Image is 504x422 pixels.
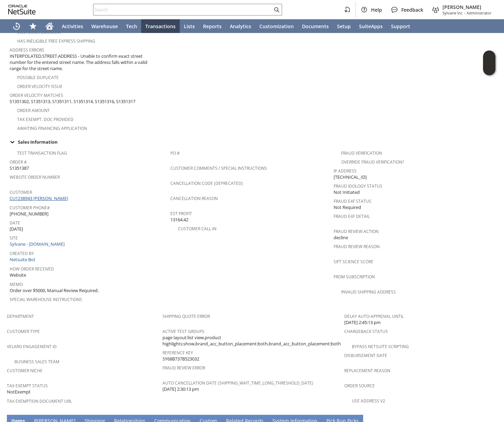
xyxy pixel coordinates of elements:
a: Tax Exempt Status [7,383,48,389]
a: Test Transaction Flag [17,150,67,156]
a: Site [10,235,18,241]
a: Override Fraud Verification? [341,159,404,165]
a: Reference Key [163,350,193,356]
a: Sift Science Score [334,259,373,265]
span: Activities [62,23,83,30]
a: Address Errors [10,47,44,53]
span: S1351387 [10,165,29,171]
a: Customer Comments / Special Instructions [170,165,267,171]
span: [PERSON_NAME] [443,4,492,10]
a: Fraud E4F Detail [334,213,370,219]
a: Auto Cancellation Date (shipping_wait_time_long_threshold_date) [163,380,313,386]
span: Feedback [401,7,423,13]
a: Delay Auto-Approval Until [344,313,404,319]
input: Search [93,5,272,14]
a: Analytics [226,19,255,33]
span: Documents [302,23,329,30]
a: Order Velocity Issue [17,84,63,89]
span: Not Required [334,204,361,211]
a: Website Order Number [10,174,60,180]
a: Fraud Review Action [334,229,379,234]
a: Netsuite Bot [10,256,37,263]
a: Reports [199,19,226,33]
span: INTERPOLATED.STREET.ADDRESS - Unable to confirm exact street number for the entered street name. ... [10,53,159,72]
a: Cancellation Reason [170,196,218,201]
a: Cancellation Code (deprecated) [170,180,243,186]
iframe: Click here to launch Oracle Guided Learning Help Panel [483,51,495,75]
span: Help [371,7,382,13]
svg: Home [45,22,54,30]
a: Has Ineligible Free Express Shipping [17,38,95,44]
a: Fraud Idology Status [334,183,382,189]
a: Customer Type [7,329,40,334]
span: Oracle Guided Learning Widget. To move around, please hold and drag [483,63,495,76]
a: Tax Exempt. Doc Provided [17,116,74,122]
span: 13164.42 [170,216,188,223]
a: Disbursement Date [344,353,387,358]
a: Customer [10,189,32,195]
span: Website [10,272,26,278]
a: Special Warehouse Instructions [10,297,82,302]
svg: Shortcuts [29,22,37,30]
span: S1351302, S1351313, S1351311, S1351314, S1351316, S1351317 [10,98,135,105]
span: Customization [259,23,294,30]
a: PO # [170,150,180,156]
span: [DATE] 2:45:13 pm [344,319,381,326]
span: [PHONE_NUMBER] [10,211,48,217]
a: Fraud Verification [341,150,382,156]
a: Setup [333,19,355,33]
a: Replacement reason [344,368,390,374]
a: Activities [58,19,87,33]
span: Reports [203,23,222,30]
span: Analytics [230,23,251,30]
a: Business Sales Team [14,359,59,365]
span: [DATE] [10,226,23,232]
a: Transactions [141,19,180,33]
div: Shortcuts [25,19,41,33]
a: Home [41,19,58,33]
span: decline [334,234,348,241]
a: From Subscription [334,274,375,280]
span: page layout:list view,product highlights:show,brand_acc_button_placement:both,brand_acc_button_pl... [163,334,341,347]
a: Memo [10,281,23,287]
svg: Search [272,5,281,14]
span: [DATE] 2:30:13 pm [163,386,199,392]
svg: Recent Records [12,22,21,30]
a: Fraud E4F Status [334,198,371,204]
a: Lists [180,19,199,33]
a: Possible Duplicate [17,75,59,80]
a: Customer Phone# [10,205,50,211]
a: Recent Records [8,19,25,33]
a: Chargeback Status [344,329,388,334]
a: Order # [10,159,27,165]
span: NotExempt [7,389,31,395]
div: Sales Information [7,137,494,146]
a: Tax Exemption Document URL [7,398,72,404]
a: Active Test Groups [163,329,204,334]
a: SuiteApps [355,19,387,33]
span: Lists [184,23,195,30]
span: Order over $5000, Manual Review Required. [10,287,99,294]
span: Transactions [145,23,176,30]
a: Customer Niche [7,368,43,374]
a: Department [7,313,34,319]
a: Order Amount [17,108,50,113]
span: Sylvane Inc [443,10,462,15]
a: Fraud Review Reason [334,244,380,249]
a: Date [10,220,20,226]
span: - [464,10,465,15]
span: SuiteApps [359,23,383,30]
a: Invalid Shipping Address [341,289,396,295]
a: Use Address V2 [352,398,385,404]
a: Order Velocity Matches [10,92,63,98]
a: Est Profit [170,211,192,216]
span: Support [391,23,410,30]
span: Tech [126,23,137,30]
a: Bypass NetSuite Scripting [352,344,409,349]
span: Administrator [467,10,492,15]
a: Created By [10,251,34,256]
a: Warehouse [87,19,122,33]
a: Documents [298,19,333,33]
a: Support [387,19,414,33]
a: Velaro Engagement ID [7,344,57,349]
